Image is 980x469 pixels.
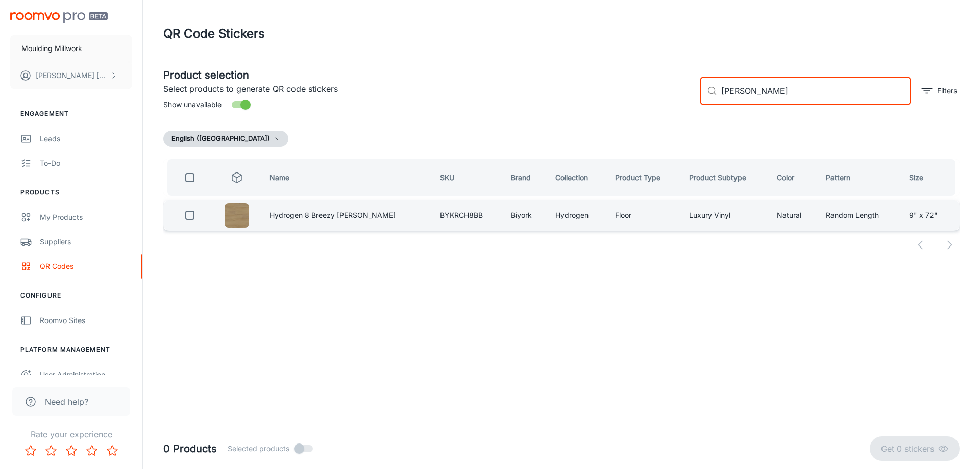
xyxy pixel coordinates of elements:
[10,62,132,89] button: [PERSON_NAME] [PERSON_NAME]
[163,131,288,147] button: English ([GEOGRAPHIC_DATA])
[769,159,818,196] th: Color
[40,158,132,169] div: To-do
[10,12,108,23] img: Roomvo PRO Beta
[607,200,681,231] td: Floor
[547,159,606,196] th: Collection
[40,236,132,248] div: Suppliers
[503,200,547,231] td: Biyork
[10,35,132,62] button: Moulding Millwork
[919,83,960,99] button: filter
[901,159,960,196] th: Size
[937,85,957,96] p: Filters
[163,67,692,83] h5: Product selection
[769,200,818,231] td: Natural
[818,200,901,231] td: Random Length
[36,70,108,81] p: [PERSON_NAME] [PERSON_NAME]
[721,77,911,105] input: Search by SKU, brand, collection...
[432,200,503,231] td: BYKRCH8BB
[40,261,132,272] div: QR Codes
[681,200,769,231] td: Luxury Vinyl
[163,83,692,95] p: Select products to generate QR code stickers
[40,212,132,223] div: My Products
[163,24,265,43] h1: QR Code Stickers
[901,200,960,231] td: 9" x 72"
[261,159,432,196] th: Name
[163,99,222,110] span: Show unavailable
[21,43,82,54] p: Moulding Millwork
[261,200,432,231] td: Hydrogen 8 Breezy [PERSON_NAME]
[547,200,606,231] td: Hydrogen
[818,159,901,196] th: Pattern
[40,133,132,144] div: Leads
[607,159,681,196] th: Product Type
[681,159,769,196] th: Product Subtype
[432,159,503,196] th: SKU
[503,159,547,196] th: Brand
